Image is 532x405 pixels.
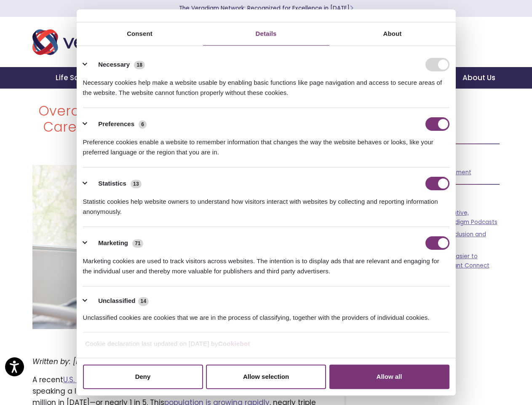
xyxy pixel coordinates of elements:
button: Marketing (71) [83,236,149,250]
a: U.S. Census Bureau report [63,375,155,385]
div: Marketing cookies are used to track visitors across websites. The intention is to display ads tha... [83,250,449,276]
div: Unclassified cookies are cookies that we are in the process of classifying, together with the pro... [83,306,449,323]
button: Unclassified (14) [83,296,154,306]
button: Preferences (6) [83,117,152,131]
button: Deny [83,364,203,389]
a: Cookiebot [218,340,250,347]
label: Marketing [98,238,128,248]
button: Statistics (13) [83,177,147,190]
label: Preferences [98,119,134,129]
div: Necessary cookies help make a website usable by enabling basic functions like page navigation and... [83,71,449,98]
em: Written by: [PERSON_NAME], PhD [32,356,148,367]
label: Necessary [98,60,130,70]
button: Allow all [329,364,449,389]
div: Cookie declaration last updated on [DATE] by [79,339,453,355]
button: Allow selection [206,364,326,389]
img: Veradigm logo [32,28,148,56]
a: Life Sciences [45,67,115,89]
a: About [329,22,456,46]
label: Statistics [98,179,126,189]
a: About Us [452,67,505,89]
a: The Veradigm Network: Recognized for Excellence in [DATE]Learn More [179,4,353,12]
a: Details [203,22,329,46]
div: Preference cookies enable a website to remember information that changes the way the website beha... [83,131,449,157]
button: Necessary (18) [83,58,150,71]
div: Statistic cookies help website owners to understand how visitors interact with websites by collec... [83,190,449,217]
span: Learn More [350,4,353,12]
a: Consent [77,22,203,46]
h1: Overcoming Language Barriers in Patient Care: A Powerful Solution for Healthcare Providers [32,103,324,151]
